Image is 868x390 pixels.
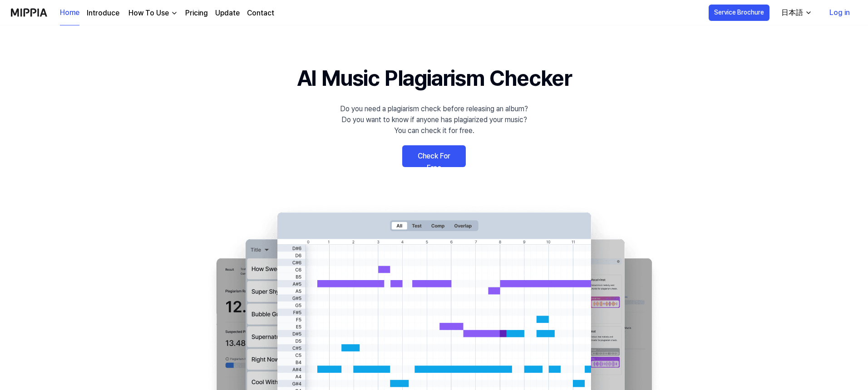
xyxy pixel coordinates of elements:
[185,8,208,19] a: Pricing
[87,8,119,19] a: Introduce
[779,7,805,18] div: 日本語
[402,145,466,167] a: Check For Free
[60,0,79,25] a: Home
[247,8,274,19] a: Contact
[297,62,572,94] h1: AI Music Plagiarism Checker
[340,104,528,136] div: Do you need a plagiarism check before releasing an album? Do you want to know if anyone has plagi...
[127,8,178,19] button: How To Use
[215,8,240,19] a: Update
[709,5,769,21] button: Service Brochure
[171,10,178,17] img: down
[127,8,171,19] div: How To Use
[774,4,818,22] button: 日本語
